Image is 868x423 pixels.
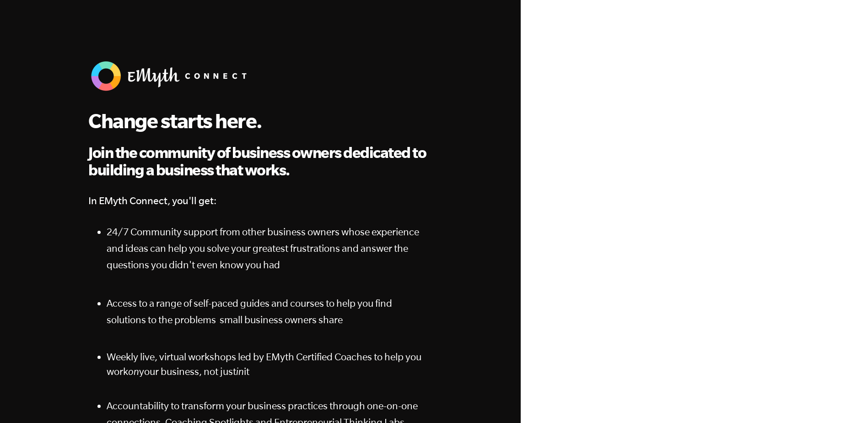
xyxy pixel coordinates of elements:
h2: Join the community of business owners dedicated to building a business that works. [88,144,432,179]
span: it [244,366,249,377]
h1: Change starts here. [88,108,432,133]
span: your business, not just [139,366,236,377]
iframe: Chat Widget [822,379,868,423]
h4: In EMyth Connect, you'll get: [88,192,432,209]
p: 24/7 Community support from other business owners whose experience and ideas can help you solve y... [107,223,432,273]
em: on [128,366,139,377]
span: Weekly live, virtual workshops led by EMyth Certified Coaches to help you work [107,351,421,377]
em: in [236,366,244,377]
img: EMyth Connect Banner w White Text [88,59,253,93]
span: Access to a range of self-paced guides and courses to help you find solutions to the problems sma... [107,298,392,325]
